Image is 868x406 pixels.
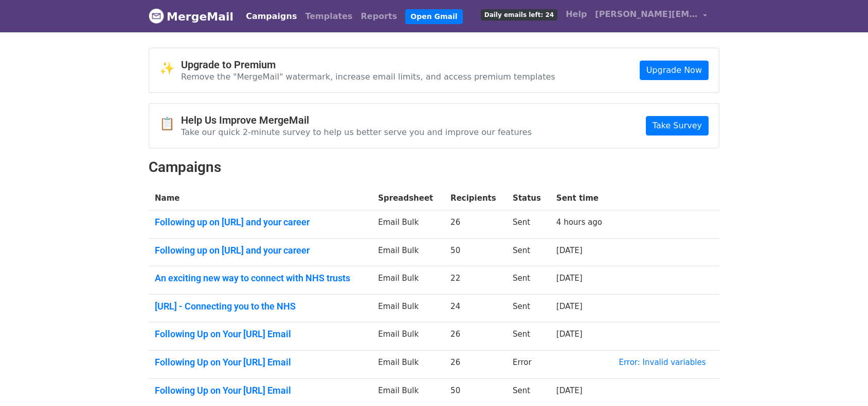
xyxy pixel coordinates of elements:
th: Spreadsheet [372,186,444,210]
h2: Campaigns [149,159,719,176]
a: Following up on [URL] and your career [155,217,366,228]
th: Recipients [444,186,507,210]
img: MergeMail logo [149,8,164,24]
td: Error [507,351,550,379]
a: Take Survey [646,116,709,136]
a: Campaigns [242,6,301,27]
a: Upgrade Now [640,61,709,80]
th: Name [149,186,372,210]
a: [DATE] [556,386,583,395]
th: Status [507,186,550,210]
td: 26 [444,351,507,379]
a: 4 hours ago [556,218,602,227]
p: Remove the "MergeMail" watermark, increase email limits, and access premium templates [181,71,555,82]
td: Sent [507,210,550,239]
span: ✨ [159,61,181,76]
td: Email Bulk [372,210,444,239]
td: Email Bulk [372,238,444,266]
td: Email Bulk [372,294,444,322]
td: Sent [507,322,550,351]
a: Following Up on Your [URL] Email [155,328,366,340]
a: Reports [357,6,402,27]
td: 26 [444,210,507,239]
a: Open Gmail [405,9,462,24]
h4: Upgrade to Premium [181,59,555,71]
td: 24 [444,294,507,322]
p: Take our quick 2-minute survey to help us better serve you and improve our features [181,127,532,138]
span: 📋 [159,117,181,131]
td: 26 [444,322,507,351]
a: An exciting new way to connect with NHS trusts [155,273,366,284]
a: Daily emails left: 24 [477,4,562,25]
a: [URL] - Connecting you to the NHS [155,301,366,312]
td: Sent [507,238,550,266]
h4: Help Us Improve MergeMail [181,114,532,126]
a: MergeMail [149,6,233,27]
td: Sent [507,294,550,322]
td: 22 [444,266,507,295]
a: Following Up on Your [URL] Email [155,357,366,368]
a: [DATE] [556,274,583,283]
iframe: Chat Widget [817,357,868,406]
span: Daily emails left: 24 [481,9,557,21]
a: [DATE] [556,302,583,311]
td: Sent [507,266,550,295]
td: Email Bulk [372,322,444,351]
a: Help [562,4,591,25]
a: Error: Invalid variables [619,358,706,367]
a: [DATE] [556,330,583,339]
td: 50 [444,238,507,266]
th: Sent time [550,186,613,210]
span: [PERSON_NAME][EMAIL_ADDRESS][PERSON_NAME] [595,8,698,21]
a: Templates [301,6,356,27]
a: [PERSON_NAME][EMAIL_ADDRESS][PERSON_NAME] [591,4,711,28]
td: Email Bulk [372,351,444,379]
td: Email Bulk [372,266,444,295]
a: Following Up on Your [URL] Email [155,385,366,396]
a: [DATE] [556,246,583,255]
a: Following up on [URL] and your career [155,245,366,256]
